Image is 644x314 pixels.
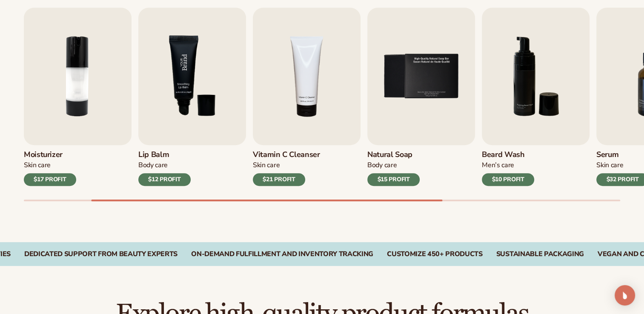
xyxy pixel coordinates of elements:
div: Skin Care [24,161,76,170]
a: 6 / 9 [482,8,590,186]
h3: Natural Soap [367,150,420,160]
div: Body Care [367,161,420,170]
div: $12 PROFIT [138,173,191,186]
div: $17 PROFIT [24,173,76,186]
div: $21 PROFIT [253,173,305,186]
a: 3 / 9 [138,8,246,186]
img: Shopify Image 4 [138,8,246,145]
div: Open Intercom Messenger [615,285,635,305]
div: $15 PROFIT [367,173,420,186]
div: CUSTOMIZE 450+ PRODUCTS [387,250,483,258]
h3: Moisturizer [24,150,76,160]
h3: Vitamin C Cleanser [253,150,320,160]
div: $10 PROFIT [482,173,534,186]
a: 5 / 9 [367,8,475,186]
div: Men’s Care [482,161,534,170]
div: Skin Care [253,161,320,170]
a: 2 / 9 [24,8,132,186]
h3: Beard Wash [482,150,534,160]
div: Body Care [138,161,191,170]
div: SUSTAINABLE PACKAGING [496,250,584,258]
div: On-Demand Fulfillment and Inventory Tracking [191,250,373,258]
h3: Lip Balm [138,150,191,160]
div: Dedicated Support From Beauty Experts [24,250,177,258]
a: 4 / 9 [253,8,361,186]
